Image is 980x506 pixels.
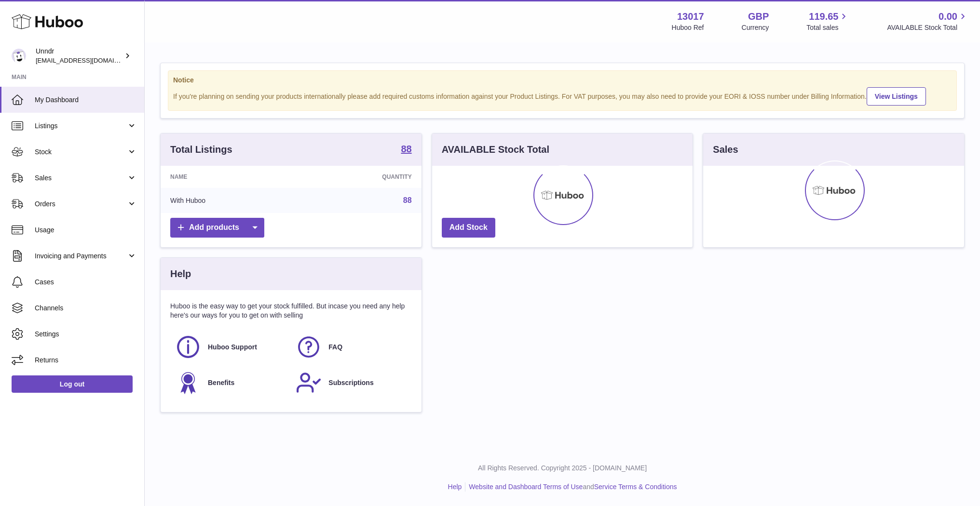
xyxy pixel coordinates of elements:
[448,483,462,491] a: Help
[12,375,133,393] a: Log out
[36,47,122,65] div: Unndr
[35,278,137,287] span: Cases
[677,10,704,23] strong: 13017
[161,188,298,213] td: With Huboo
[170,267,191,280] h3: Help
[401,144,411,154] strong: 88
[35,226,137,235] span: Usage
[208,378,234,387] span: Benefits
[442,218,495,238] a: Add Stock
[806,23,849,32] span: Total sales
[170,143,232,156] h3: Total Listings
[672,23,704,32] div: Huboo Ref
[867,87,926,106] a: View Listings
[713,143,738,156] h3: Sales
[809,10,838,23] span: 119.65
[35,200,127,209] span: Orders
[401,144,411,156] a: 88
[161,166,298,188] th: Name
[35,252,127,261] span: Invoicing and Payments
[35,356,137,365] span: Returns
[35,330,137,339] span: Settings
[742,23,769,32] div: Currency
[12,49,26,63] img: sofiapanwar@gmail.com
[296,370,407,396] a: Subscriptions
[465,482,677,492] li: and
[887,10,968,32] a: 0.00 AVAILABLE Stock Total
[35,121,127,131] span: Listings
[173,86,952,106] div: If you're planning on sending your products internationally please add required customs informati...
[152,464,972,473] p: All Rights Reserved. Copyright 2025 - [DOMAIN_NAME]
[403,196,412,204] a: 88
[748,10,769,23] strong: GBP
[887,23,968,32] span: AVAILABLE Stock Total
[328,378,373,387] span: Subscriptions
[36,56,142,64] span: [EMAIL_ADDRESS][DOMAIN_NAME]
[170,302,412,320] p: Huboo is the easy way to get your stock fulfilled. But incase you need any help here's our ways f...
[594,483,677,491] a: Service Terms & Conditions
[328,343,342,352] span: FAQ
[173,76,952,85] strong: Notice
[208,343,257,352] span: Huboo Support
[35,304,137,313] span: Channels
[170,218,264,238] a: Add products
[442,143,549,156] h3: AVAILABLE Stock Total
[35,147,127,157] span: Stock
[35,95,137,105] span: My Dashboard
[806,10,849,32] a: 119.65 Total sales
[469,483,583,491] a: Website and Dashboard Terms of Use
[939,10,957,23] span: 0.00
[298,166,421,188] th: Quantity
[175,334,286,360] a: Huboo Support
[296,334,407,360] a: FAQ
[35,173,127,183] span: Sales
[175,370,286,396] a: Benefits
